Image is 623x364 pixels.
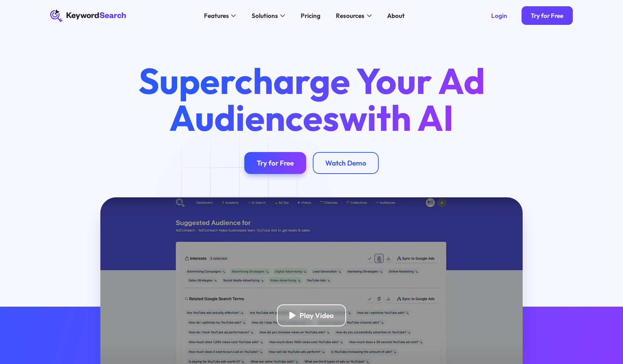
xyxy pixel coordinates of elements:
div: Try for Free [257,159,294,167]
div: Features [204,11,229,20]
a: Login [482,6,517,25]
a: Pricing [296,10,325,22]
a: Try for Free [244,152,306,174]
div: About [387,11,405,20]
h1: Supercharge Your Ad Audiences [124,62,499,136]
div: Solutions [252,11,278,20]
div: Play Video [300,311,334,320]
div: Try for Free [531,12,563,19]
div: Pricing [301,11,320,20]
div: Resources [336,11,364,20]
span: with AI [339,95,454,140]
div: Watch Demo [325,159,366,167]
a: About [382,10,409,22]
div: Login [491,12,507,19]
a: Try for Free [522,6,573,25]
